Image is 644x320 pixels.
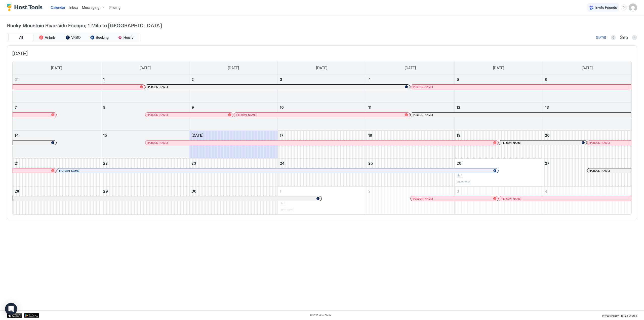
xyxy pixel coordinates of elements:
[189,75,278,103] td: September 2, 2025
[147,141,496,145] div: [PERSON_NAME]
[455,159,543,168] a: September 26, 2025
[457,189,459,193] span: 3
[189,75,277,84] a: September 2, 2025
[366,75,454,84] a: September 4, 2025
[589,169,610,172] span: [PERSON_NAME]
[236,113,256,117] span: [PERSON_NAME]
[69,5,78,10] a: Inbox
[278,131,366,140] a: September 17, 2025
[543,159,631,168] a: September 27, 2025
[310,314,332,317] span: © 2025 Host Tools
[103,133,107,137] span: 15
[8,34,33,41] button: All
[589,169,629,172] div: [PERSON_NAME]
[87,34,112,41] button: Booking
[278,103,366,112] a: September 10, 2025
[278,187,366,215] td: October 1, 2025
[103,161,108,165] span: 22
[596,35,606,40] div: [DATE]
[147,85,408,89] div: [PERSON_NAME]
[140,66,151,70] span: [DATE]
[15,133,19,137] span: 14
[543,103,631,131] td: September 13, 2025
[543,131,631,140] a: September 20, 2025
[455,131,543,140] a: September 19, 2025
[15,105,17,110] span: 7
[454,187,543,215] td: October 3, 2025
[147,113,168,117] span: [PERSON_NAME]
[101,131,189,140] a: September 15, 2025
[189,131,278,159] td: September 16, 2025
[455,103,543,112] a: September 12, 2025
[101,103,189,131] td: September 8, 2025
[236,113,408,117] div: [PERSON_NAME]
[13,131,101,140] a: September 14, 2025
[368,133,372,137] span: 18
[15,189,19,193] span: 28
[278,159,366,187] td: September 24, 2025
[620,35,628,41] span: Sep
[582,66,593,70] span: [DATE]
[113,34,138,41] button: Houfy
[368,189,371,193] span: 2
[311,61,332,75] a: Wednesday
[278,187,366,196] a: October 1, 2025
[124,35,133,40] span: Houfy
[101,75,189,103] td: September 1, 2025
[280,105,284,110] span: 10
[454,75,543,103] td: September 5, 2025
[461,174,462,177] span: 1
[51,5,65,10] span: Calendar
[488,61,509,75] a: Friday
[413,197,496,200] div: [PERSON_NAME]
[147,113,231,117] div: [PERSON_NAME]
[629,4,637,12] div: User profile
[366,159,454,187] td: September 25, 2025
[13,187,101,196] a: September 28, 2025
[101,103,189,112] a: September 8, 2025
[457,161,461,165] span: 26
[454,103,543,131] td: September 12, 2025
[366,187,454,215] td: October 2, 2025
[7,4,45,11] a: Host Tools Logo
[413,197,433,200] span: [PERSON_NAME]
[602,313,619,318] a: Privacy Policy
[5,303,17,315] div: Open Intercom Messenger
[189,103,278,131] td: September 9, 2025
[366,159,454,168] a: September 25, 2025
[595,5,617,10] span: Invite Friends
[7,21,637,29] span: Rocky Mountain Riverside Escape; 1 Mile to [GEOGRAPHIC_DATA]
[457,105,460,110] span: 12
[7,313,22,318] a: App Store
[13,75,101,84] a: August 31, 2025
[135,61,156,75] a: Monday
[280,77,282,82] span: 3
[191,77,194,82] span: 2
[51,66,62,70] span: [DATE]
[103,77,105,82] span: 1
[13,75,101,103] td: August 31, 2025
[103,105,105,110] span: 8
[228,66,239,70] span: [DATE]
[543,187,631,215] td: October 4, 2025
[15,77,19,82] span: 31
[189,103,277,112] a: September 9, 2025
[413,85,629,89] div: [PERSON_NAME]
[101,187,189,215] td: September 29, 2025
[543,103,631,112] a: September 13, 2025
[101,159,189,168] a: September 22, 2025
[589,141,629,145] div: [PERSON_NAME]
[621,5,627,11] div: menu
[543,75,631,103] td: September 6, 2025
[101,75,189,84] a: September 1, 2025
[71,35,81,40] span: VRBO
[189,159,278,187] td: September 23, 2025
[545,189,547,193] span: 4
[368,105,371,110] span: 11
[413,113,433,117] span: [PERSON_NAME]
[69,5,78,10] span: Inbox
[13,159,101,187] td: September 21, 2025
[316,66,327,70] span: [DATE]
[543,159,631,187] td: September 27, 2025
[366,187,454,196] a: October 2, 2025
